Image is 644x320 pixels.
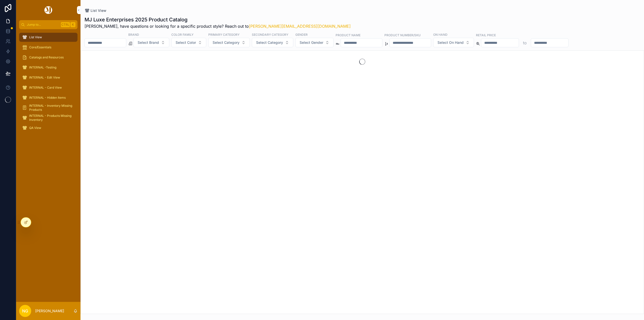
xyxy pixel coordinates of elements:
[29,104,72,112] span: INTERNAL - Inventory Missing Products
[384,33,421,37] label: Product Number/SKU
[128,32,139,37] label: Brand
[19,73,77,82] a: INTERNAL - Edit View
[252,38,293,47] button: Select Button
[300,40,323,45] span: Select Gender
[35,308,64,313] p: [PERSON_NAME]
[29,35,42,39] span: List View
[476,33,496,37] label: Retail Price
[29,65,56,69] span: INTERNAL -Testing
[61,22,70,27] span: Ctrl
[29,86,62,90] span: INTERNAL - Card View
[29,55,64,59] span: Catalogs and Resources
[85,23,351,29] span: [PERSON_NAME], have questions or looking for a specific product style? Reach out to
[16,29,80,139] div: scrollable content
[208,32,239,37] label: Primary Category
[19,93,77,102] a: INTERNAL - Hidden Items
[208,38,250,47] button: Select Button
[22,308,28,314] span: NG
[19,123,77,132] a: QA View
[295,38,334,47] button: Select Button
[19,53,77,62] a: Catalogs and Resources
[19,63,77,72] a: INTERNAL -Testing
[176,40,196,45] span: Select Color
[19,20,77,29] button: Jump to...CtrlK
[138,40,159,45] span: Select Brand
[19,113,77,122] a: INTERNAL - Products Missing Inventory
[29,96,66,100] span: INTERNAL - Hidden Items
[249,24,351,29] a: [PERSON_NAME][EMAIL_ADDRESS][DOMAIN_NAME]
[29,114,72,122] span: INTERNAL - Products Missing Inventory
[256,40,283,45] span: Select Category
[19,43,77,52] a: Core/Essentials
[27,23,59,27] span: Jump to...
[19,83,77,92] a: INTERNAL - Card View
[295,32,308,37] label: Gender
[29,45,51,49] span: Core/Essentials
[44,6,53,14] img: App logo
[71,23,75,27] span: K
[19,33,77,42] a: List View
[433,32,448,37] label: On Hand
[29,126,41,130] span: QA View
[85,16,351,23] h1: MJ Luxe Enterprises 2025 Product Catalog
[171,38,206,47] button: Select Button
[437,40,464,45] span: Select On Hand
[29,76,60,80] span: INTERNAL - Edit View
[252,32,288,37] label: Secondary Category
[171,32,193,37] label: Color Family
[213,40,239,45] span: Select Category
[133,38,169,47] button: Select Button
[523,40,527,46] p: to
[19,103,77,112] a: INTERNAL - Inventory Missing Products
[336,33,360,37] label: Product Name
[433,38,474,47] button: Select Button
[85,8,106,13] a: List View
[91,8,106,13] span: List View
